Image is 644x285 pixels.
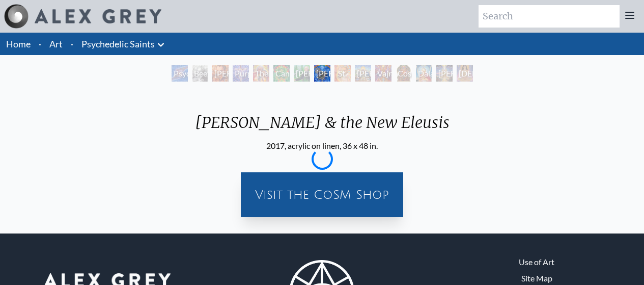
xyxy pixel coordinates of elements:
div: Psychedelic Healing [172,65,188,82]
div: St. [PERSON_NAME] & The LSD Revelation Revolution [334,65,351,82]
div: The Shulgins and their Alchemical Angels [253,65,269,82]
div: Cosmic [DEMOGRAPHIC_DATA] [396,65,412,82]
div: Purple [DEMOGRAPHIC_DATA] [233,65,249,82]
div: 2017, acrylic on linen, 36 x 48 in. [187,140,458,152]
div: [PERSON_NAME] [355,65,371,82]
a: Visit the CoSM Shop [247,178,397,211]
input: Search [479,5,620,28]
a: Use of Art [519,256,554,268]
div: [PERSON_NAME][US_STATE] - Hemp Farmer [294,65,310,82]
div: [PERSON_NAME] [436,65,453,82]
div: Dalai Lama [416,65,432,82]
a: Art [49,37,63,51]
div: Cannabacchus [273,65,290,82]
div: [PERSON_NAME] & the New Eleusis [187,113,458,140]
div: Beethoven [192,65,208,82]
div: [PERSON_NAME] M.D., Cartographer of Consciousness [212,65,229,82]
div: [DEMOGRAPHIC_DATA] [457,65,473,82]
a: Site Map [521,272,552,284]
a: Psychedelic Saints [81,37,155,51]
a: Home [6,38,31,49]
div: Vajra Guru [375,65,391,82]
div: [PERSON_NAME] & the New Eleusis [314,65,330,82]
li: · [35,33,45,55]
li: · [67,33,77,55]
